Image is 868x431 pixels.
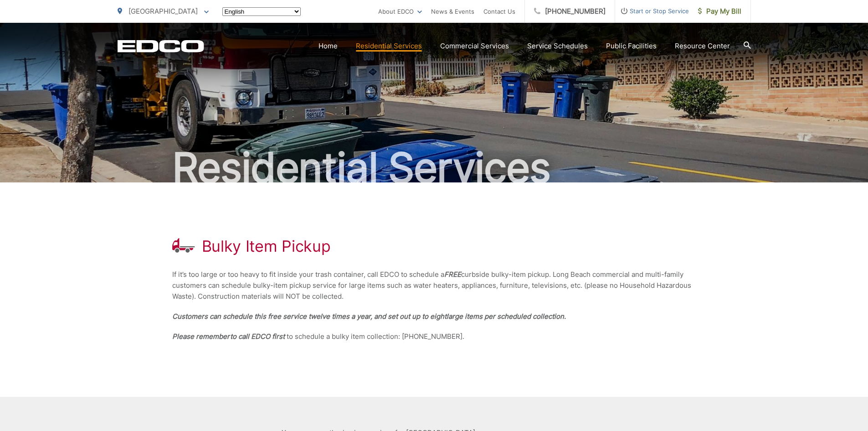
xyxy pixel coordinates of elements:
[318,41,338,52] a: Home
[698,6,741,17] span: Pay My Bill
[230,332,236,341] em: to
[447,312,566,321] i: large items per scheduled collection.
[172,269,696,302] p: If it’s too large or too heavy to fit inside your trash container, call EDCO to schedule a curbsi...
[202,237,331,255] h1: Bulky Item Pickup
[172,312,447,321] i: Customers can schedule this free service twelve times a year, and set out up to eight
[527,41,588,52] a: Service Schedules
[172,332,230,341] i: Please remember
[606,41,657,52] a: Public Facilities
[118,145,751,191] h2: Residential Services
[483,6,515,17] a: Contact Us
[128,7,198,16] span: [GEOGRAPHIC_DATA]
[444,270,461,279] i: FREE
[356,41,422,52] a: Residential Services
[440,41,509,52] a: Commercial Services
[172,331,696,342] p: to schedule a bulky item collection: [PHONE_NUMBER].
[222,7,301,16] select: Select a language
[238,332,285,341] i: call EDCO first
[378,6,422,17] a: About EDCO
[118,40,204,52] a: EDCD logo. Return to the homepage.
[431,6,474,17] a: News & Events
[675,41,730,52] a: Resource Center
